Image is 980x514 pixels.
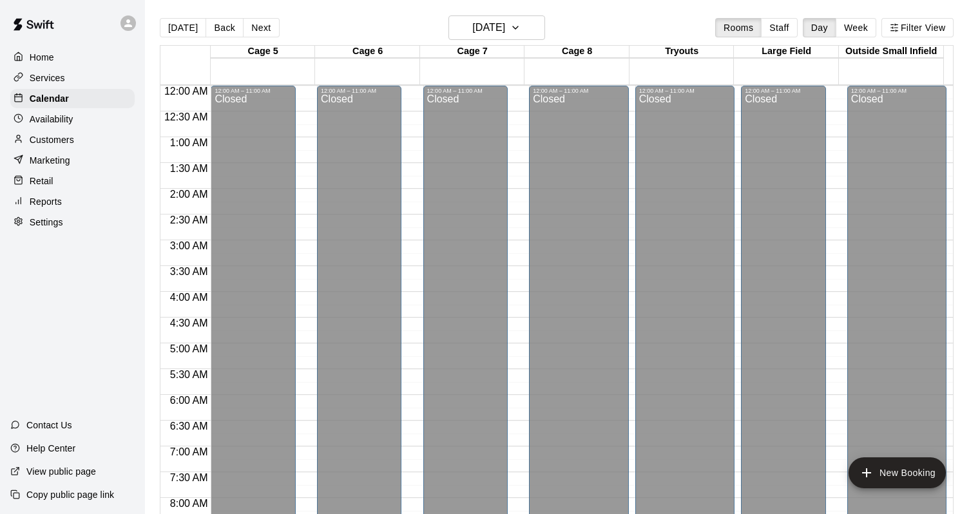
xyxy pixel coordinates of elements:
a: Settings [10,213,135,232]
button: Day [803,18,836,37]
div: Cage 7 [420,46,525,58]
div: Cage 8 [524,46,629,58]
a: Home [10,48,135,67]
button: Back [206,18,244,37]
span: 4:00 AM [167,292,211,303]
span: 6:30 AM [167,421,211,432]
p: Copy public page link [26,488,114,501]
a: Calendar [10,89,135,108]
p: Reports [30,195,62,208]
span: 7:00 AM [167,446,211,457]
span: 5:30 AM [167,369,211,380]
p: Calendar [30,92,69,105]
button: Staff [761,18,798,37]
h6: [DATE] [472,19,505,37]
p: Marketing [30,154,70,167]
p: Customers [30,133,74,146]
span: 5:00 AM [167,343,211,354]
span: 1:00 AM [167,137,211,148]
p: Contact Us [26,419,72,432]
span: 8:00 AM [167,498,211,509]
p: Settings [30,216,63,229]
a: Reports [10,192,135,211]
div: 12:00 AM – 11:00 AM [639,88,731,94]
div: Large Field [734,46,839,58]
span: 12:00 AM [161,86,211,97]
a: Customers [10,130,135,149]
a: Retail [10,171,135,191]
p: Retail [30,175,53,187]
button: Filter View [881,18,954,37]
div: Tryouts [629,46,735,58]
span: 7:30 AM [167,472,211,483]
div: 12:00 AM – 11:00 AM [321,88,398,94]
div: 12:00 AM – 11:00 AM [215,88,291,94]
p: Services [30,71,65,84]
div: 12:00 AM – 11:00 AM [533,88,625,94]
p: Help Center [26,442,75,455]
p: Home [30,51,54,64]
a: Availability [10,109,135,129]
div: 12:00 AM – 11:00 AM [427,88,504,94]
span: 12:30 AM [161,111,211,122]
button: [DATE] [448,15,545,40]
span: 3:30 AM [167,266,211,277]
a: Marketing [10,151,135,170]
button: Rooms [715,18,762,37]
p: Availability [30,113,73,126]
button: [DATE] [160,18,206,37]
button: Week [836,18,876,37]
span: 3:00 AM [167,240,211,251]
div: 12:00 AM – 11:00 AM [851,88,943,94]
button: Next [243,18,279,37]
button: add [849,457,946,488]
div: 12:00 AM – 11:00 AM [745,88,821,94]
div: Cage 5 [211,46,316,58]
div: Outside Small Infield [839,46,944,58]
span: 2:30 AM [167,214,211,225]
span: 6:00 AM [167,395,211,406]
span: 1:30 AM [167,163,211,174]
span: 4:30 AM [167,318,211,328]
a: Services [10,68,135,88]
div: Cage 6 [315,46,420,58]
p: View public page [26,465,96,478]
span: 2:00 AM [167,189,211,200]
